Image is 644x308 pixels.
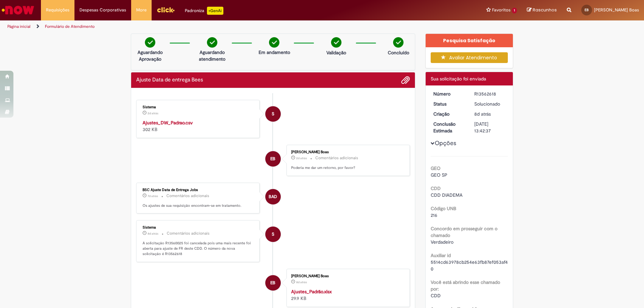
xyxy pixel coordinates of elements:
span: GEO SP [431,172,447,178]
b: Auxiliar id [431,252,451,258]
div: BSC Ajuste Data de Entrega Jobs [143,188,254,192]
small: Comentários adicionais [167,231,210,236]
span: 8d atrás [474,111,491,117]
a: Página inicial [7,24,31,29]
time: 29/09/2025 13:09:53 [296,156,307,160]
div: System [265,227,281,242]
p: +GenAi [207,7,223,15]
span: S [272,226,274,242]
img: click_logo_yellow_360x200.png [157,5,175,15]
div: 302 KB [143,119,254,133]
span: BAD [269,189,277,205]
a: Ajustes_Padrão.xlsx [291,289,332,295]
span: Verdadeiro [431,239,453,245]
small: Comentários adicionais [315,155,358,161]
b: CDD [431,185,441,191]
div: BSC Ajuste Data de Entrega Jobs [265,189,281,204]
dt: Número [428,90,470,97]
div: R13562618 [474,90,505,97]
span: EB [270,275,275,291]
dt: Status [428,101,470,107]
small: Comentários adicionais [166,193,209,199]
p: A solicitação R13560025 foi cancelada pois uma mais recente foi aberta para ajuste de FR deste CD... [143,241,254,256]
a: Formulário de Atendimento [45,24,95,29]
time: 24/09/2025 11:42:34 [474,111,491,117]
dt: Conclusão Estimada [428,121,470,134]
time: 24/09/2025 11:42:44 [148,232,158,236]
img: check-circle-green.png [331,37,341,48]
span: 2d atrás [296,156,307,160]
span: S [272,106,274,122]
div: Padroniza [185,7,223,15]
span: 1 [512,8,517,13]
img: check-circle-green.png [207,37,217,48]
span: Favoritos [492,7,511,13]
span: Despesas Corporativas [79,7,126,13]
img: check-circle-green.png [269,37,279,48]
img: ServiceNow [1,3,35,17]
b: Você está abrindo esse chamado por: [431,279,500,292]
div: Enzo Yukio Ribeiro Vilas Boas [265,151,281,167]
div: 29.9 KB [291,288,403,302]
a: Ajustes_DW_Padrao.csv [143,120,193,126]
span: 8d atrás [296,280,307,284]
span: 5514cd63978cb254e63fb87ef053af40 [431,259,508,272]
span: 216 [431,212,437,218]
a: Rascunhos [527,7,557,13]
h2: Ajuste Data de entrega Bees Histórico de tíquete [136,77,203,83]
div: Sistema [143,226,254,230]
span: Requisições [46,7,69,13]
span: Rascunhos [533,7,557,13]
b: Código UNB [431,205,456,211]
span: EB [270,151,275,167]
b: Concordo em prosseguir com o chamado [431,226,497,238]
div: [PERSON_NAME] Boas [291,274,403,278]
span: Sua solicitação foi enviada [431,76,486,82]
span: CDD [431,293,441,299]
b: GEO [431,165,440,171]
span: 7d atrás [148,194,158,198]
p: Poderia me dar um retorno, por favor? [291,165,403,171]
p: Os ajustes de sua requisição encontram-se em tratamento. [143,203,254,208]
span: [PERSON_NAME] Boas [594,7,639,13]
ul: Trilhas de página [5,20,424,33]
div: [DATE] 13:42:37 [474,121,505,134]
div: Enzo Yukio Ribeiro Vilas Boas [265,275,281,291]
img: check-circle-green.png [145,37,155,48]
time: 24/09/2025 12:15:07 [148,194,158,198]
time: 29/09/2025 17:15:02 [148,111,158,115]
div: Sistema [143,105,254,109]
img: check-circle-green.png [393,37,404,48]
dt: Criação [428,111,470,117]
p: Concluído [388,49,409,56]
div: Pesquisa Satisfação [426,34,513,47]
div: Sistema [265,106,281,122]
span: CDD DIADEMA [431,192,463,198]
button: Avaliar Atendimento [431,52,508,63]
p: Aguardando atendimento [196,49,228,62]
span: 8d atrás [148,232,158,236]
div: [PERSON_NAME] Boas [291,150,403,154]
button: Adicionar anexos [401,76,410,84]
span: More [136,7,147,13]
p: Em andamento [259,49,290,56]
p: Aguardando Aprovação [134,49,166,62]
div: Solucionado [474,101,505,107]
span: EB [585,8,589,12]
time: 24/09/2025 11:42:29 [296,280,307,284]
span: 2d atrás [148,111,158,115]
p: Validação [326,49,346,56]
div: 24/09/2025 11:42:34 [474,111,505,117]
